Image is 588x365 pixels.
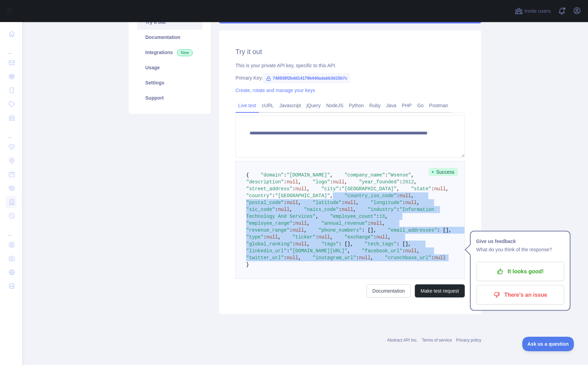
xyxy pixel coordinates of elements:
span: "[GEOGRAPHIC_DATA]" [275,193,330,199]
a: cURL [259,100,276,111]
span: null [287,255,298,261]
span: null [292,227,304,233]
a: Integrations New [137,45,202,60]
span: "sic_code" [246,207,275,212]
span: } [246,262,249,267]
a: Create, rotate and manage your keys [235,88,315,93]
a: Documentation [137,30,202,45]
span: "ticker" [292,234,315,240]
span: "email_addresses" [388,227,437,233]
span: "type" [246,234,263,240]
span: "description" [246,179,284,185]
span: 2012 [402,179,414,185]
span: , [353,207,356,212]
a: Python [346,100,367,111]
span: null [434,255,446,261]
span: "tags" [321,241,338,247]
iframe: Toggle Customer Support [522,337,574,351]
span: , [414,179,417,185]
span: , [330,234,333,240]
span: null [266,234,278,240]
span: "state" [411,186,431,192]
span: : [263,234,266,240]
span: "global_ranking" [246,241,292,247]
a: Support [137,90,202,105]
span: , [330,172,333,178]
span: "[DOMAIN_NAME]" [287,172,330,178]
span: : [376,214,379,219]
span: "street_address" [246,186,292,192]
span: : [339,186,342,192]
div: ... [6,41,17,55]
span: : [287,248,290,254]
span: : [], [397,241,411,247]
a: Postman [427,100,451,111]
span: "naics_code" [304,207,339,212]
span: : [342,200,344,205]
div: ... [6,223,17,237]
span: : [292,186,295,192]
span: "longitude" [370,200,402,205]
span: , [307,186,309,192]
button: Make test request [415,284,465,297]
span: : [275,207,278,212]
a: Live test [235,100,259,111]
span: , [388,234,391,240]
span: "[GEOGRAPHIC_DATA]" [342,186,397,192]
span: : [330,179,333,185]
span: , [411,172,414,178]
span: : [402,200,405,205]
a: PHP [399,100,414,111]
span: "logo" [313,179,330,185]
span: , [356,200,359,205]
span: null [295,221,307,226]
span: : [374,234,376,240]
a: Javascript [276,100,304,111]
span: New [177,49,193,56]
p: What do you think of the response? [476,245,564,254]
span: null [434,186,446,192]
span: : [284,179,286,185]
span: "country" [246,193,272,199]
span: null [333,179,345,185]
span: , [304,227,307,233]
span: "year_founded" [359,179,400,185]
span: , [385,214,388,219]
span: null [342,207,353,212]
span: , [397,186,399,192]
a: Abstract API Inc. [387,338,418,343]
span: : [397,207,399,212]
span: : [], [339,241,353,247]
span: , [370,255,373,261]
span: "company_name" [345,172,385,178]
span: "exchange" [345,234,374,240]
span: , [298,255,301,261]
a: Usage [137,60,202,75]
span: null [345,200,356,205]
span: null [359,255,371,261]
span: , [417,200,420,205]
span: null [370,221,382,226]
a: Terms of service [422,338,452,343]
span: : [], [362,227,376,233]
span: , [298,200,301,205]
span: : [272,193,275,199]
span: "employee_count" [330,214,376,219]
a: Java [384,100,399,111]
span: "revenue_range" [246,227,290,233]
span: null [399,193,411,199]
span: Success [429,168,458,176]
span: : [431,186,434,192]
div: This is your private API key, specific to this API. [235,62,465,69]
span: null [287,200,298,205]
span: , [307,241,309,247]
span: : [356,255,359,261]
span: "employee_range" [246,221,292,226]
a: Try it out [137,14,202,30]
span: "tech_tags" [365,241,397,247]
span: "phone_numbers" [318,227,362,233]
span: : [385,172,388,178]
span: null [278,207,290,212]
a: jQuery [304,100,323,111]
span: null [405,200,417,205]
